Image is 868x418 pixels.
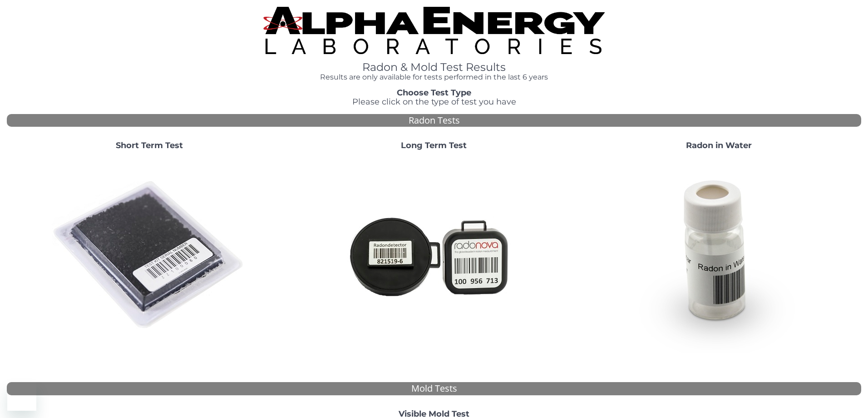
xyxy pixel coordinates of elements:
span: Please click on the type of test you have [352,97,516,107]
div: Mold Tests [7,382,861,395]
iframe: Button to launch messaging window [7,382,36,411]
h4: Results are only available for tests performed in the last 6 years [263,73,605,81]
strong: Radon in Water [686,140,752,150]
strong: Short Term Test [116,140,183,150]
img: TightCrop.jpg [263,7,605,54]
strong: Long Term Test [401,140,467,150]
h1: Radon & Mold Test Results [263,61,605,73]
img: ShortTerm.jpg [52,158,247,353]
div: Radon Tests [7,114,861,127]
img: Radtrak2vsRadtrak3.jpg [336,158,532,353]
strong: Choose Test Type [397,88,471,98]
img: RadoninWater.jpg [621,158,816,353]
